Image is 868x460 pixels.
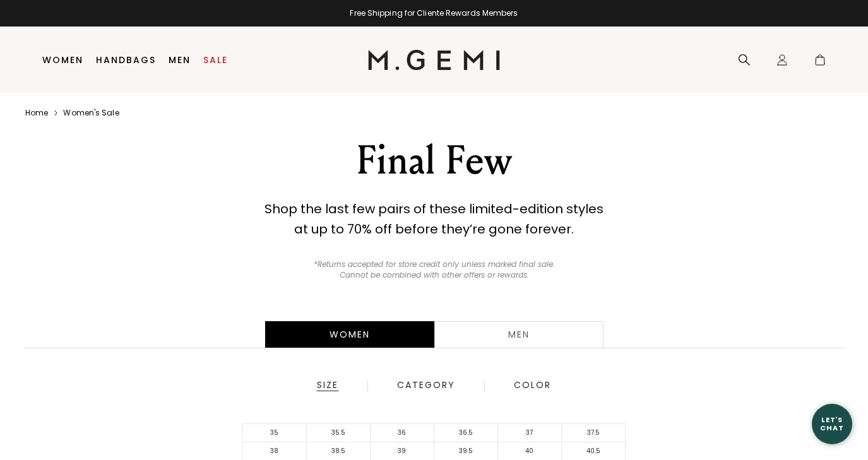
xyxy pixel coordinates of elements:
[169,55,191,65] a: Men
[368,50,500,70] img: M.Gemi
[307,424,371,442] li: 35.5
[434,321,603,348] a: Men
[265,321,434,348] div: Women
[396,380,456,391] div: Category
[316,380,339,391] div: Size
[25,108,48,118] a: Home
[513,380,552,391] div: Color
[200,138,669,184] div: Final Few
[371,424,434,442] li: 36
[434,424,498,442] li: 36.5
[243,424,307,442] li: 35
[306,259,562,281] p: *Returns accepted for store credit only unless marked final sale. Cannot be combined with other o...
[203,55,228,65] a: Sale
[96,55,156,65] a: Handbags
[562,424,626,442] li: 37.5
[63,108,119,118] a: Women's sale
[812,416,852,432] div: Let's Chat
[498,424,562,442] li: 37
[42,55,83,65] a: Women
[265,200,603,238] strong: Shop the last few pairs of these limited-edition styles at up to 70% off before they’re gone fore...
